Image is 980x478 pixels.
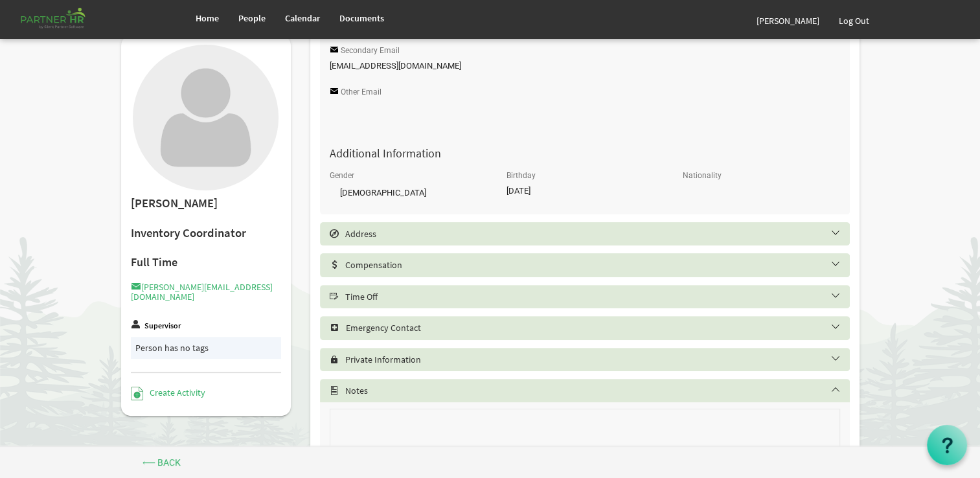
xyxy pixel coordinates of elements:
[330,229,860,239] h5: Address
[506,172,535,180] label: Birthday
[829,3,879,39] a: Log Out
[131,227,282,240] h2: Inventory Coordinator
[131,387,143,400] img: Create Activity
[330,260,339,269] span: Select
[238,12,266,24] span: People
[133,45,279,190] img: User with no profile picture
[330,385,860,396] h5: Notes
[683,172,722,180] label: Nationality
[330,354,860,365] h5: Private Information
[135,341,277,354] div: Person has no tags
[131,256,282,269] h4: Full Time
[339,12,384,24] span: Documents
[341,47,400,55] label: Secondary Email
[330,355,339,364] span: Select
[330,323,339,332] span: Select
[196,12,219,24] span: Home
[330,292,339,301] span: Select
[131,197,282,211] h2: [PERSON_NAME]
[285,12,320,24] span: Calendar
[330,229,339,238] span: Select
[320,147,850,160] h4: Additional Information
[131,387,205,398] a: Create Activity
[131,281,273,302] a: [PERSON_NAME][EMAIL_ADDRESS][DOMAIN_NAME]
[330,386,339,395] span: Select
[330,260,860,270] h5: Compensation
[144,322,181,330] label: Supervisor
[747,3,829,39] a: [PERSON_NAME]
[330,323,860,333] h5: Emergency Contact
[330,172,354,180] label: Gender
[330,291,860,302] h5: Time Off
[341,88,382,97] label: Other Email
